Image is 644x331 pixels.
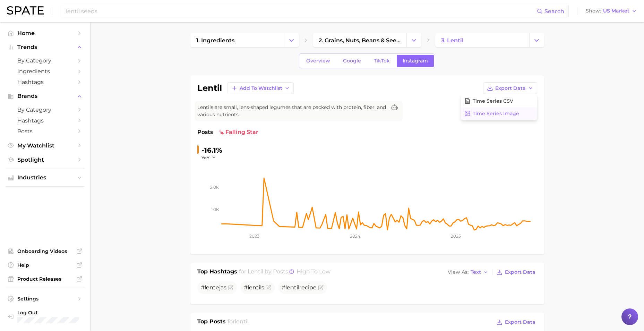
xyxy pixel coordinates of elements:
[441,37,464,44] span: 3. lentil
[473,111,519,117] span: Time Series Image
[6,154,85,165] a: Spotlight
[17,296,73,302] span: Settings
[603,9,629,13] span: US Market
[197,84,222,92] h1: lentil
[435,33,529,47] a: 3. lentil
[483,82,537,94] button: Export Data
[210,185,219,190] tspan: 2.0k
[249,234,259,239] tspan: 2023
[17,309,80,316] span: Log Out
[448,270,469,274] span: View As
[17,117,73,124] span: Hashtags
[505,319,535,325] span: Export Data
[6,307,85,325] a: Log out. Currently logged in with e-mail bweibel@maybelline.com.
[6,246,85,256] a: Onboarding Videos
[284,33,299,47] button: Change Category
[403,58,428,64] span: Instagram
[228,285,233,290] button: Flag as miscategorized or irrelevant
[473,98,513,104] span: Time Series CSV
[374,58,390,64] span: TikTok
[406,33,421,47] button: Change Category
[17,57,73,64] span: by Category
[6,66,85,77] a: Ingredients
[17,30,73,36] span: Home
[495,85,526,91] span: Export Data
[6,42,85,52] button: Trends
[6,294,85,304] a: Settings
[495,268,537,277] button: Export Data
[6,140,85,151] a: My Watchlist
[285,284,299,291] span: lentil
[343,58,361,64] span: Google
[6,172,85,183] button: Industries
[218,128,258,136] span: falling star
[6,55,85,66] a: by Category
[240,85,282,91] span: Add to Watchlist
[197,128,213,136] span: Posts
[6,77,85,87] a: Hashtags
[17,142,73,149] span: My Watchlist
[6,260,85,270] a: Help
[6,104,85,115] a: by Category
[17,156,73,163] span: Spotlight
[196,37,234,44] span: 1. ingredients
[227,317,249,328] h2: for
[350,234,360,239] tspan: 2024
[306,58,330,64] span: Overview
[313,33,406,47] a: 2. grains, nuts, beans & seeds products
[235,318,249,325] span: lentil
[6,115,85,126] a: Hashtags
[197,268,237,277] h1: Top Hashtags
[446,268,490,277] button: View AsText
[300,55,336,67] a: Overview
[239,268,330,277] h2: for by Posts
[461,95,537,120] div: Export Data
[17,107,73,113] span: by Category
[7,6,44,15] img: SPATE
[197,317,226,328] h1: Top Posts
[244,284,264,291] span: # s
[544,8,564,15] span: Search
[6,274,85,284] a: Product Releases
[65,5,537,17] input: Search here for a brand, industry, or ingredient
[17,262,73,268] span: Help
[17,276,73,282] span: Product Releases
[190,33,284,47] a: 1. ingredients
[17,79,73,85] span: Hashtags
[218,129,224,135] img: falling star
[201,284,226,291] span: #lentejas
[586,9,601,13] span: Show
[297,268,330,275] span: high to low
[266,285,271,290] button: Flag as miscategorized or irrelevant
[471,270,481,274] span: Text
[319,37,401,44] span: 2. grains, nuts, beans & seeds products
[6,126,85,137] a: Posts
[337,55,367,67] a: Google
[495,317,537,327] button: Export Data
[368,55,396,67] a: TikTok
[397,55,434,67] a: Instagram
[248,268,263,275] span: lentil
[17,68,73,75] span: Ingredients
[17,248,73,254] span: Onboarding Videos
[6,28,85,39] a: Home
[529,33,544,47] button: Change Category
[227,82,294,94] button: Add to Watchlist
[17,128,73,135] span: Posts
[211,207,219,212] tspan: 1.0k
[450,234,461,239] tspan: 2025
[197,104,386,118] span: Lentils are small, lens-shaped legumes that are packed with protein, fiber, and various nutrients.
[201,155,216,161] button: YoY
[248,284,261,291] span: lentil
[584,7,639,16] button: ShowUS Market
[17,93,73,99] span: Brands
[6,91,85,101] button: Brands
[201,145,222,156] div: -16.1%
[282,284,317,291] span: # recipe
[17,44,73,50] span: Trends
[318,285,324,290] button: Flag as miscategorized or irrelevant
[17,175,73,181] span: Industries
[201,155,209,161] span: YoY
[505,269,535,275] span: Export Data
